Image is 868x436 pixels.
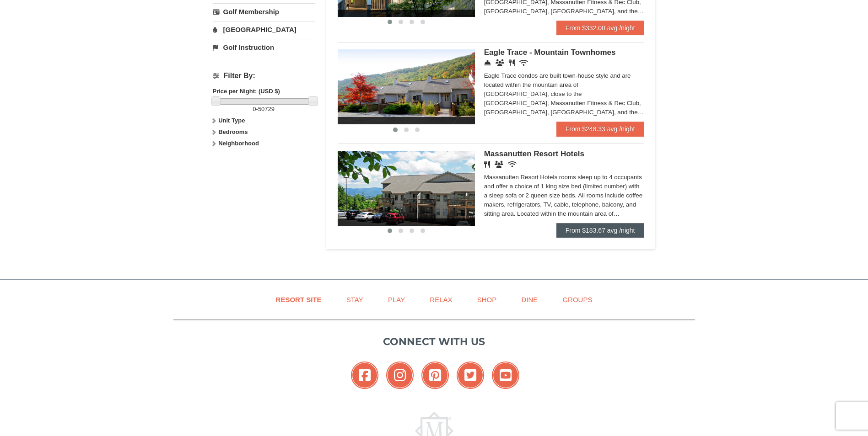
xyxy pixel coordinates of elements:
div: Eagle Trace condos are built town-house style and are located within the mountain area of [GEOGRA... [484,71,644,117]
span: 50729 [258,106,275,112]
strong: Neighborhood [218,140,259,147]
i: Conference Facilities [496,59,504,66]
p: Connect with us [173,334,695,349]
strong: Price per Night: (USD $) [213,88,280,95]
a: Relax [418,289,464,310]
strong: Bedrooms [218,128,248,135]
strong: Unit Type [218,117,245,124]
a: Golf Membership [213,3,315,20]
span: Eagle Trace - Mountain Townhomes [484,48,616,57]
i: Restaurant [509,59,515,66]
a: Stay [335,289,375,310]
div: Massanutten Resort Hotels rooms sleep up to 4 occupants and offer a choice of 1 king size bed (li... [484,173,644,218]
a: From $248.33 avg /night [556,122,644,136]
h4: Filter By: [213,72,315,80]
label: - [213,105,315,114]
a: Resort Site [264,289,333,310]
span: Massanutten Resort Hotels [484,149,584,158]
i: Wireless Internet (free) [519,59,528,66]
i: Wireless Internet (free) [508,161,517,168]
a: Play [377,289,416,310]
a: Groups [551,289,604,310]
a: Dine [510,289,549,310]
a: From $183.67 avg /night [556,223,644,238]
a: [GEOGRAPHIC_DATA] [213,21,315,38]
a: Golf Instruction [213,39,315,56]
i: Banquet Facilities [495,161,503,168]
i: Restaurant [484,161,490,168]
a: Shop [466,289,508,310]
i: Concierge Desk [484,59,491,66]
a: From $332.00 avg /night [556,21,644,35]
span: 0 [253,106,256,112]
